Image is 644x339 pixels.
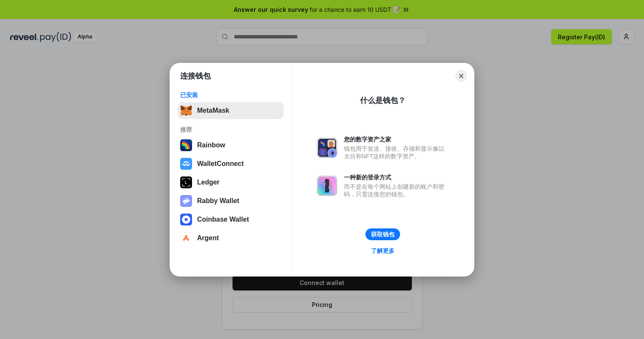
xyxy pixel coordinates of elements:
button: 获取钱包 [365,228,400,240]
div: Ledger [197,179,219,186]
div: 您的数字资产之家 [344,136,449,143]
div: Rainbow [197,141,225,149]
div: Argent [197,234,219,242]
div: 什么是钱包？ [360,95,406,106]
div: WalletConnect [197,160,244,168]
img: svg+xml,%3Csvg%20width%3D%2228%22%20height%3D%2228%22%20viewBox%3D%220%200%2028%2028%22%20fill%3D... [180,232,192,244]
div: 一种新的登录方式 [344,174,449,181]
button: Ledger [178,174,284,191]
div: 推荐 [180,126,281,133]
img: svg+xml,%3Csvg%20xmlns%3D%22http%3A%2F%2Fwww.w3.org%2F2000%2Fsvg%22%20fill%3D%22none%22%20viewBox... [180,195,192,207]
a: 了解更多 [366,245,400,256]
div: 而不是在每个网站上创建新的账户和密码，只需连接您的钱包。 [344,183,449,198]
button: Rabby Wallet [178,193,284,209]
img: svg+xml,%3Csvg%20width%3D%22120%22%20height%3D%22120%22%20viewBox%3D%220%200%20120%20120%22%20fil... [180,139,192,151]
img: svg+xml,%3Csvg%20xmlns%3D%22http%3A%2F%2Fwww.w3.org%2F2000%2Fsvg%22%20width%3D%2228%22%20height%3... [180,176,192,188]
div: Coinbase Wallet [197,216,249,223]
img: svg+xml,%3Csvg%20xmlns%3D%22http%3A%2F%2Fwww.w3.org%2F2000%2Fsvg%22%20fill%3D%22none%22%20viewBox... [317,176,337,196]
button: Close [455,70,467,82]
button: WalletConnect [178,155,284,172]
h1: 连接钱包 [180,71,211,81]
button: Coinbase Wallet [178,211,284,228]
div: 钱包用于发送、接收、存储和显示像以太坊和NFT这样的数字资产。 [344,145,449,160]
div: MetaMask [197,107,229,114]
div: 了解更多 [371,247,395,255]
div: Rabby Wallet [197,197,239,205]
img: svg+xml,%3Csvg%20xmlns%3D%22http%3A%2F%2Fwww.w3.org%2F2000%2Fsvg%22%20fill%3D%22none%22%20viewBox... [317,138,337,158]
button: MetaMask [178,102,284,119]
button: Argent [178,230,284,247]
img: svg+xml,%3Csvg%20width%3D%2228%22%20height%3D%2228%22%20viewBox%3D%220%200%2028%2028%22%20fill%3D... [180,158,192,170]
div: 已安装 [180,91,281,99]
div: 获取钱包 [371,231,395,238]
img: svg+xml,%3Csvg%20fill%3D%22none%22%20height%3D%2233%22%20viewBox%3D%220%200%2035%2033%22%20width%... [180,105,192,117]
button: Rainbow [178,137,284,154]
img: svg+xml,%3Csvg%20width%3D%2228%22%20height%3D%2228%22%20viewBox%3D%220%200%2028%2028%22%20fill%3D... [180,214,192,225]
